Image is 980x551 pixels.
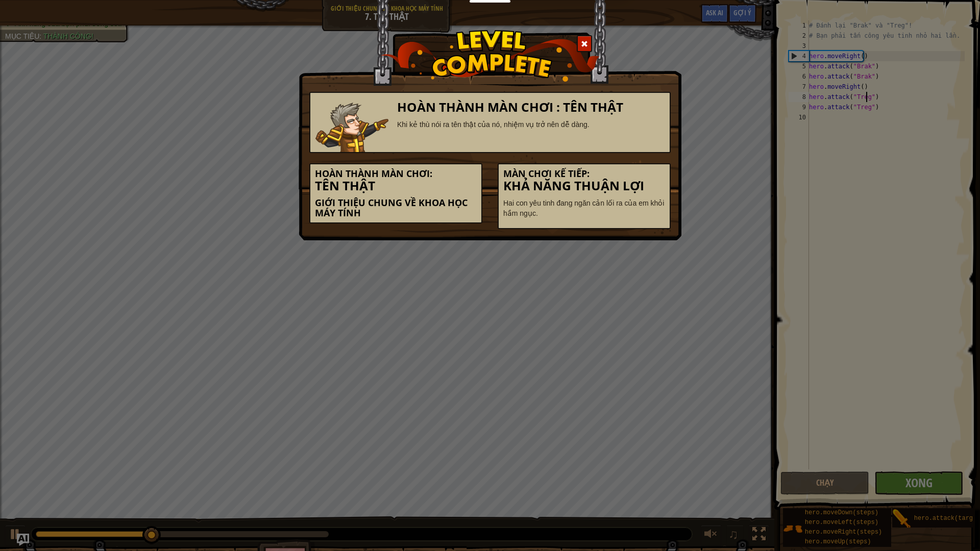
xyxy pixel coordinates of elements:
div: Khi kẻ thù nói ra tên thật của nó, nhiệm vụ trở nên dễ dàng. [397,119,665,130]
h5: Màn chơi kế tiếp: [503,169,665,179]
h3: Tên Thật [315,179,477,193]
img: level_complete.png [381,30,600,82]
h3: Khả năng thuận lợi [503,179,665,193]
h3: Hoàn thành màn chơi : Tên Thật [397,101,665,114]
h5: Giới thiệu chung về Khoa học máy tính [315,198,477,218]
h5: Hoàn thành màn chơi: [315,169,477,179]
img: knight.png [315,103,389,152]
p: Hai con yêu tinh đang ngăn cản lối ra của em khỏi hầm ngục. [503,198,665,218]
